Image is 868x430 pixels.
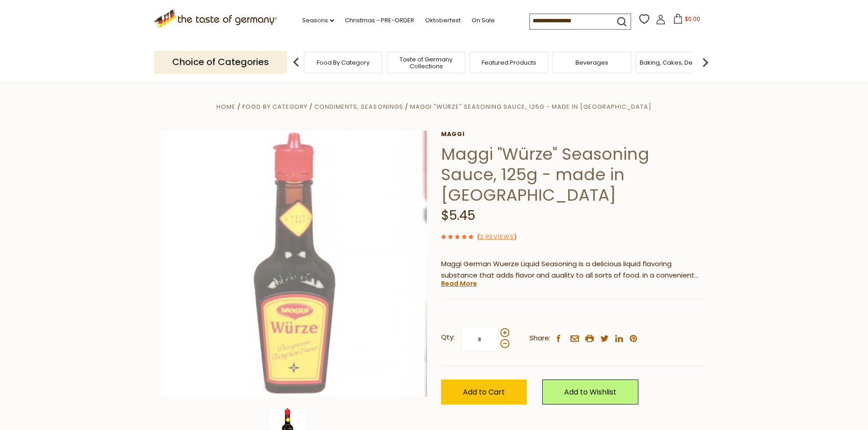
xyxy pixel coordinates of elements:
img: Maggi Wuerze Liquid Seasoning (imported from Germany) [161,131,427,397]
a: Food By Category [317,59,370,66]
a: Home [216,102,236,111]
span: Share: [529,333,550,344]
a: Food By Category [242,102,308,111]
a: Add to Wishlist [542,379,638,405]
a: Condiments, Seasonings [314,102,403,111]
a: Christmas - PRE-ORDER [345,15,414,25]
button: $0.00 [668,14,706,27]
a: Read More [441,279,477,288]
span: Add to Cart [463,387,505,397]
a: Maggi "Würze" Seasoning Sauce, 125g - made in [GEOGRAPHIC_DATA] [410,102,652,111]
img: next arrow [696,53,714,71]
h1: Maggi "Würze" Seasoning Sauce, 125g - made in [GEOGRAPHIC_DATA] [441,144,708,205]
input: Qty: [461,327,498,352]
a: On Sale [472,15,495,25]
a: Beverages [575,59,608,66]
a: Seasons [302,15,334,25]
img: previous arrow [287,53,305,71]
a: 2 Reviews [480,233,514,242]
span: $0.00 [685,15,700,23]
span: $5.45 [441,207,475,224]
a: Featured Products [482,59,536,66]
p: Choice of Categories [154,51,287,73]
a: Baking, Cakes, Desserts [640,59,710,66]
p: Maggi German Wuerze Liquid Seasoning is a delicious liquid flavoring substance that adds flavor a... [441,258,708,281]
strong: Qty: [441,332,455,343]
a: Oktoberfest [425,15,461,25]
a: Maggi [441,131,708,138]
button: Add to Cart [441,379,527,405]
span: ( ) [477,233,517,241]
a: Taste of Germany Collections [390,56,462,70]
